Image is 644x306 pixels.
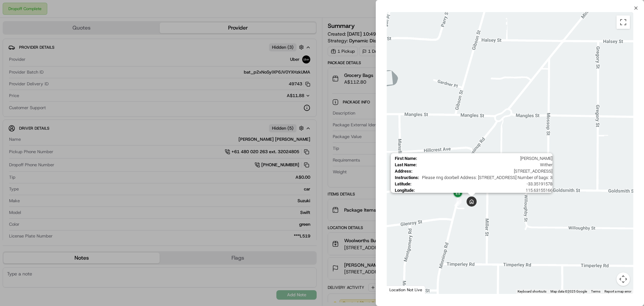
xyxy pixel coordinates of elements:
div: We're available if you need us! [23,71,85,76]
div: Start new chat [23,64,110,71]
span: [PERSON_NAME] [420,156,552,161]
span: Latitude : [395,181,412,186]
img: Google [388,285,411,294]
a: 📗Knowledge Base [4,95,54,107]
a: Report a map error [604,290,631,293]
img: Nash [7,7,20,20]
span: 115.63155166 [418,188,552,193]
button: Map camera controls [616,272,630,286]
a: 💻API Documentation [54,95,110,107]
input: Clear [17,43,111,50]
img: 1736555255976-a54dd68f-1ca7-489b-9aae-adbdc363a1c4 [7,64,19,76]
span: Instructions : [395,175,419,180]
span: Last Name : [395,162,417,167]
span: [STREET_ADDRESS] [415,169,552,174]
span: Map data ©2025 Google [550,290,587,293]
button: Keyboard shortcuts [518,289,546,294]
div: Location Not Live [387,286,425,294]
span: Pylon [67,114,81,119]
button: Toggle fullscreen view [616,15,630,29]
a: Open this area in Google Maps (opens a new window) [388,285,411,294]
a: Terms (opens in new tab) [591,290,600,293]
span: Please ring doorbell Address: [STREET_ADDRESS] Number of bags: 3 [422,175,552,180]
span: -33.35191578 [414,181,552,186]
span: API Documentation [63,97,108,104]
span: First Name : [395,156,417,161]
span: Wither [420,162,552,167]
span: Address : [395,169,413,174]
a: Powered byPylon [47,114,81,119]
button: Start new chat [114,66,122,74]
div: 💻 [57,98,62,103]
div: 6 [454,199,462,206]
span: Longitude : [395,188,415,193]
span: Knowledge Base [13,97,51,104]
p: Welcome 👋 [7,27,122,38]
div: 📗 [7,98,12,103]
